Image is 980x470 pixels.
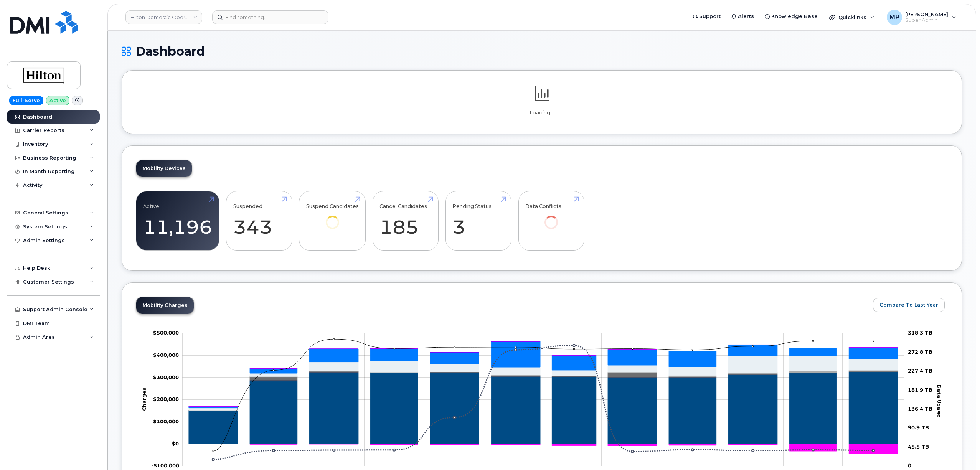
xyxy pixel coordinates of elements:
[189,356,898,411] g: Hardware
[908,425,929,431] tspan: 90.9 TB
[306,196,359,240] a: Suspend Candidates
[908,368,932,374] tspan: 227.4 TB
[143,196,212,246] a: Active 11,196
[136,297,194,314] a: Mobility Charges
[908,330,932,336] tspan: 318.3 TB
[153,330,179,336] tspan: $500,000
[189,341,898,406] g: QST
[122,45,962,58] h1: Dashboard
[153,396,179,402] tspan: $200,000
[879,301,938,308] span: Compare To Last Year
[172,440,179,447] tspan: $0
[136,160,192,177] a: Mobility Devices
[908,387,932,393] tspan: 181.9 TB
[936,384,942,417] tspan: Data Usage
[452,196,504,246] a: Pending Status 3
[153,418,179,424] g: $0
[908,349,932,355] tspan: 272.8 TB
[189,341,898,408] g: Features
[153,374,179,380] g: $0
[189,444,898,454] g: Credits
[189,371,898,411] g: Data
[873,298,945,312] button: Compare To Last Year
[189,372,898,444] g: Rate Plan
[908,444,929,450] tspan: 45.5 TB
[153,352,179,358] tspan: $400,000
[151,463,179,469] tspan: -$100,000
[379,196,431,246] a: Cancel Candidates 185
[136,109,948,116] p: Loading...
[908,406,932,412] tspan: 136.4 TB
[153,396,179,402] g: $0
[525,196,577,240] a: Data Conflicts
[153,330,179,336] g: $0
[153,418,179,424] tspan: $100,000
[153,352,179,358] g: $0
[233,196,285,246] a: Suspended 343
[151,463,179,469] g: $0
[153,374,179,380] tspan: $300,000
[140,388,147,411] tspan: Charges
[908,463,911,469] tspan: 0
